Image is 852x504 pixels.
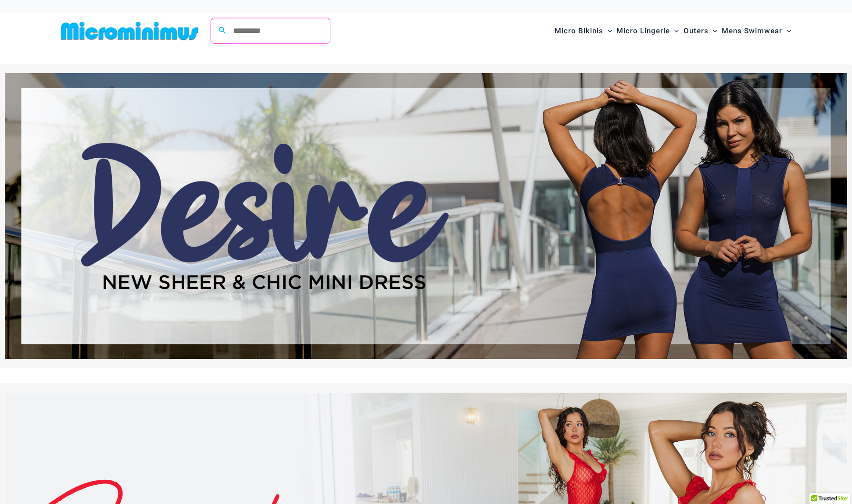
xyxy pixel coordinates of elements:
[720,18,793,44] a: Mens SwimwearMenu ToggleMenu Toggle
[218,25,226,36] a: Search icon link
[57,21,202,41] img: MM SHOP LOGO FLAT
[616,20,670,42] span: Micro Lingerie
[722,20,782,42] span: Mens Swimwear
[670,20,679,42] span: Menu Toggle
[684,20,709,42] span: Outers
[551,16,795,46] nav: Site Navigation
[709,20,717,42] span: Menu Toggle
[552,18,614,44] a: Micro BikinisMenu ToggleMenu Toggle
[681,18,720,44] a: OutersMenu ToggleMenu Toggle
[614,18,681,44] a: Micro LingerieMenu ToggleMenu Toggle
[555,20,603,42] span: Micro Bikinis
[782,20,791,42] span: Menu Toggle
[227,18,330,43] input: Search Submit
[5,73,847,359] img: Desire me Navy Dress
[603,20,612,42] span: Menu Toggle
